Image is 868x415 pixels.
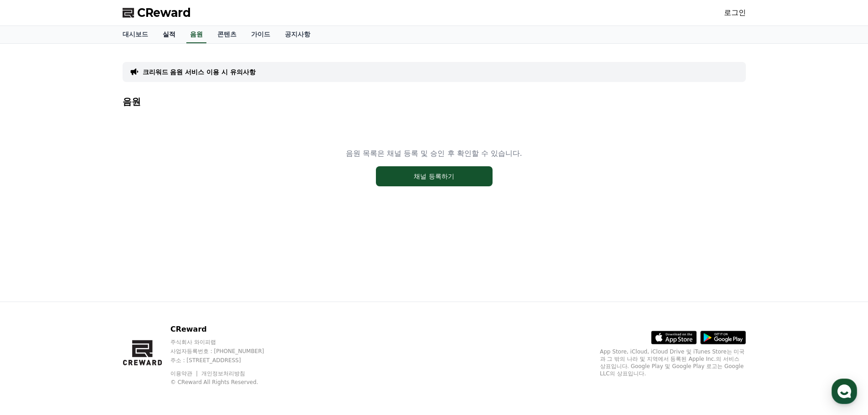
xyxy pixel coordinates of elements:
p: 사업자등록번호 : [PHONE_NUMBER] [170,348,282,355]
span: 홈 [29,302,34,310]
a: 로그인 [724,7,746,18]
a: 설정 [118,289,175,312]
a: 크리워드 음원 서비스 이용 시 유의사항 [143,67,256,77]
p: App Store, iCloud, iCloud Drive 및 iTunes Store는 미국과 그 밖의 나라 및 지역에서 등록된 Apple Inc.의 서비스 상표입니다. Goo... [600,348,746,377]
span: 설정 [141,302,152,310]
a: CReward [123,5,191,20]
p: 주식회사 와이피랩 [170,338,282,346]
a: 실적 [155,26,183,43]
a: 음원 [186,26,206,43]
p: CReward [170,324,282,335]
p: 주소 : [STREET_ADDRESS] [170,357,282,364]
a: 콘텐츠 [210,26,244,43]
a: 대화 [60,289,118,312]
a: 대시보드 [115,26,155,43]
button: 채널 등록하기 [376,166,493,186]
a: 홈 [3,289,60,312]
a: 가이드 [244,26,277,43]
span: 대화 [83,303,94,310]
h4: 음원 [123,97,746,107]
span: CReward [137,5,191,20]
p: 음원 목록은 채널 등록 및 승인 후 확인할 수 있습니다. [346,148,522,159]
a: 공지사항 [277,26,318,43]
a: 이용약관 [170,370,199,377]
p: © CReward All Rights Reserved. [170,379,282,386]
a: 개인정보처리방침 [201,370,245,377]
